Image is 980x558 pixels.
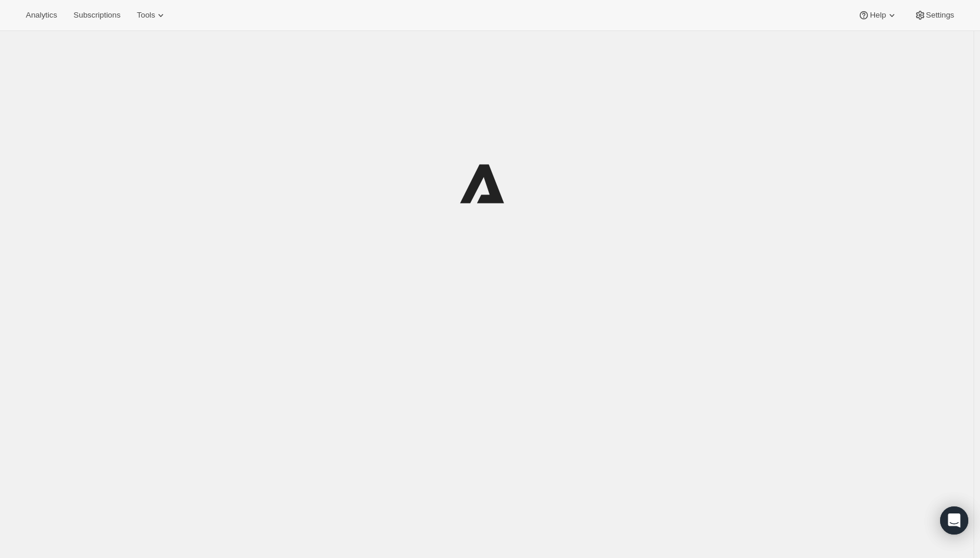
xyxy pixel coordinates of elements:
span: Subscriptions [73,11,120,20]
div: Open Intercom Messenger [940,506,968,535]
span: Help [870,11,886,20]
button: Settings [907,7,961,23]
button: Analytics [19,7,64,23]
span: Analytics [26,11,57,20]
button: Help [851,7,904,23]
button: Subscriptions [66,7,127,23]
span: Settings [926,11,954,20]
button: Tools [130,7,174,23]
span: Tools [137,11,155,20]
